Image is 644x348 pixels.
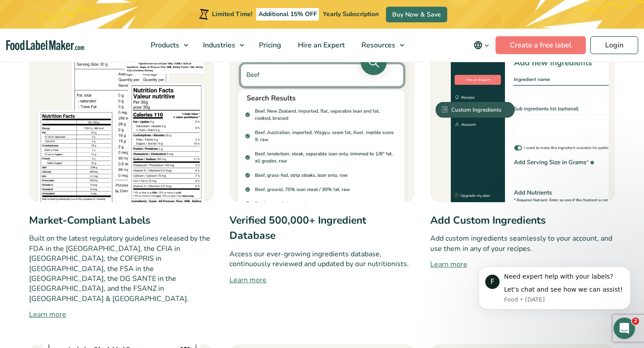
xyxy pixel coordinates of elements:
[359,40,396,50] span: Resources
[251,29,288,62] a: Pricing
[465,253,644,324] iframe: Intercom notifications message
[590,36,638,54] a: Login
[386,7,447,22] a: Buy Now & Save
[29,213,214,229] h3: Market-Compliant Labels
[323,10,379,18] span: Yearly Subscription
[200,40,236,50] span: Industries
[143,29,193,62] a: Products
[29,233,214,304] p: Built on the latest regulatory guidelines released by the FDA in the [GEOGRAPHIC_DATA], the CFIA ...
[430,213,615,229] h3: Add Custom Ingredients
[430,233,615,254] p: Add custom ingredients seamlessly to your account, and use them in any of your recipes.
[295,40,346,50] span: Hire an Expert
[430,259,615,270] a: Learn more
[496,36,586,54] a: Create a free label
[195,29,249,62] a: Industries
[229,249,414,269] p: Access our ever-growing ingredients database, continuously reviewed and updated by our nutritioni...
[229,275,414,285] a: Learn more
[212,10,252,18] span: Limited Time!
[256,8,319,21] span: Additional 15% OFF
[229,213,414,244] h3: Verified 500,000+ Ingredient Database
[290,29,351,62] a: Hire an Expert
[632,318,639,325] span: 2
[256,40,282,50] span: Pricing
[29,309,214,320] a: Learn more
[353,29,409,62] a: Resources
[614,318,635,339] iframe: Intercom live chat
[148,40,180,50] span: Products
